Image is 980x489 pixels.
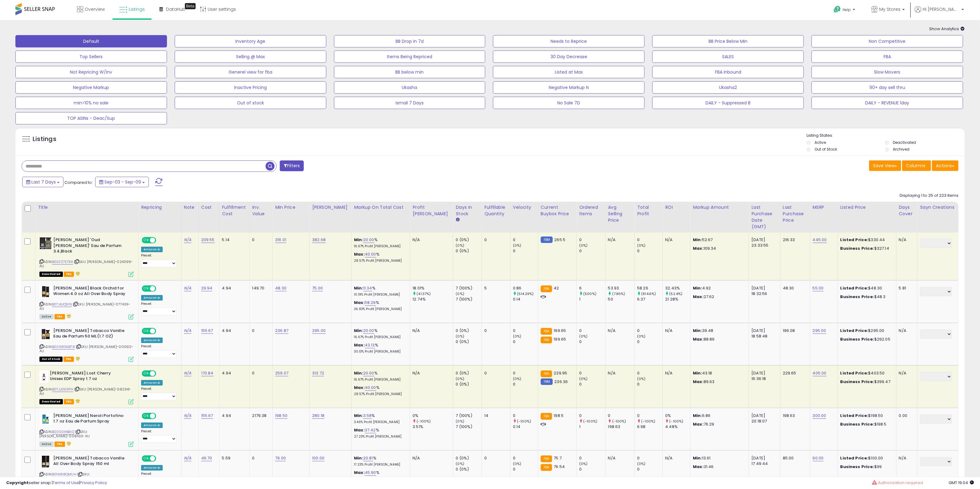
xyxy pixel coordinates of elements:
[693,245,704,251] strong: Max:
[354,370,363,376] b: Min:
[413,328,448,333] div: N/A
[184,204,196,211] div: Note
[541,328,552,335] small: FBA
[541,236,553,243] small: FBM
[354,350,405,354] p: 30.13% Profit [PERSON_NAME]
[74,271,80,276] i: hazardous material
[39,370,134,404] div: ASIN:
[456,291,464,296] small: (0%)
[363,370,374,376] a: 20.00
[354,293,405,297] p: 10.19% Profit [PERSON_NAME]
[637,328,662,333] div: 0
[39,328,134,361] div: ASIN:
[579,243,588,248] small: (0%)
[280,160,304,171] button: Filters
[354,237,405,249] div: %
[652,66,804,78] button: FBA Inbound
[15,97,167,109] button: min>10% no sale
[456,285,482,291] div: 7 (100%)
[184,285,191,291] a: N/A
[554,336,566,342] span: 199.65
[513,237,538,243] div: 0
[354,328,363,333] b: Min:
[608,328,630,333] div: N/A
[104,179,141,185] span: Sep-03 - Sep-09
[275,370,288,376] a: 259.07
[899,285,913,291] div: 5.81
[493,97,645,109] button: No Sale 7D
[840,285,868,291] b: Listed Price:
[456,204,479,217] div: Days In Stock
[52,387,73,392] a: B07JJDG3PH
[129,6,145,12] span: Listings
[39,237,134,276] div: ASIN:
[579,334,588,339] small: (0%)
[363,413,372,419] a: 3.58
[33,135,56,143] h5: Listings
[932,160,958,171] button: Actions
[39,314,54,319] span: All listings currently available for purchase on Amazon
[85,6,105,12] span: Overview
[637,334,646,339] small: (0%)
[813,237,827,243] a: 445.00
[252,328,268,333] div: 0
[833,6,841,13] i: Get Help
[541,337,552,343] small: FBA
[456,328,482,333] div: 0 (0%)
[652,51,804,63] button: SALES
[637,243,646,248] small: (0%)
[840,294,874,300] b: Business Price:
[39,455,52,468] img: 41Kjl0EkYRL._SL40_.jpg
[201,328,213,334] a: 155.67
[354,307,405,311] p: 36.83% Profit [PERSON_NAME]
[39,237,52,249] img: 41oYcJIzYnL._SL40_.jpg
[929,26,965,32] span: Show Analytics
[513,339,538,345] div: 0
[840,245,874,251] b: Business Price:
[608,297,635,302] div: 50
[312,413,324,419] a: 280.18
[751,328,775,339] div: [DATE] 18:58:48
[52,302,72,307] a: B07JKJQ51N
[222,237,245,243] div: 5.14
[275,413,287,419] a: 198.50
[39,285,52,298] img: 41jJ9q7T23L._SL40_.jpg
[484,328,506,333] div: 0
[201,370,213,376] a: 170.84
[354,285,363,291] b: Min:
[31,179,56,185] span: Last 7 Days
[142,238,150,243] span: ON
[513,328,538,333] div: 0
[693,237,702,243] strong: Min:
[15,35,167,47] button: Default
[554,285,559,291] span: 42
[693,370,702,376] strong: Min:
[39,302,131,311] span: | SKU: [PERSON_NAME]-077439-AU
[80,480,107,486] a: Privacy Policy
[365,342,375,348] a: 43.13
[50,370,125,383] b: [PERSON_NAME] Lost Cherry Unisex EDP Spray 1.7 oz
[334,66,486,78] button: BB below min
[52,259,73,265] a: B00FZ7E7RK
[899,204,915,217] div: Days Cover
[783,204,807,224] div: Last Purchase Price
[665,297,690,302] div: 21.28%
[693,294,744,300] p: 27.62
[513,248,538,254] div: 0
[840,337,892,342] div: $292.05
[275,328,288,334] a: 236.87
[64,180,93,185] span: Compared to:
[813,413,826,419] a: 300.00
[493,35,645,47] button: Needs to Reprice
[413,297,453,302] div: 12.74%
[579,237,605,243] div: 0
[155,328,165,333] span: OFF
[493,51,645,63] button: 30 Day Decrease
[15,66,167,78] button: Not Repricing W/Inv
[15,112,167,124] button: TOP ASINs - Deac/Sup
[39,259,133,269] span: | SKU: [PERSON_NAME]-024099-AU
[52,472,76,477] a: B01M68QMUH
[39,370,48,383] img: 31ekfMusO1L._SL40_.jpg
[840,237,892,243] div: $330.44
[252,285,268,291] div: 149.70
